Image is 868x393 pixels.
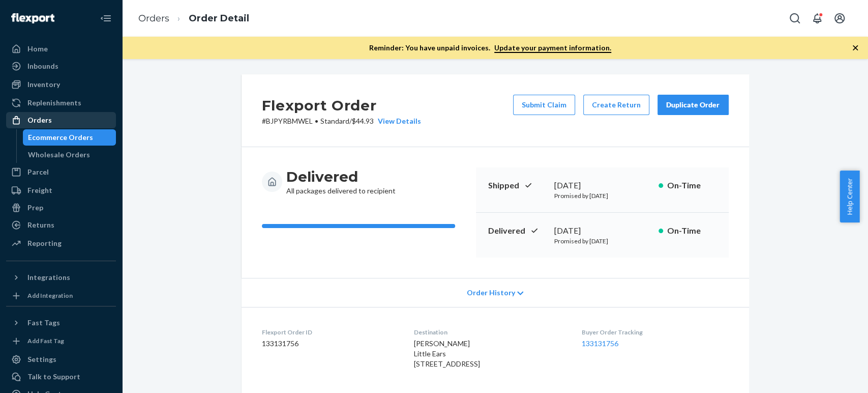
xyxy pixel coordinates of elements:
button: Open Search Box [785,8,805,29]
a: Settings [6,351,116,368]
div: Replenishments [27,98,81,108]
div: Settings [27,354,56,364]
p: Promised by [DATE] [554,237,650,245]
div: Add Integration [27,291,73,300]
div: [DATE] [554,180,650,191]
p: On-Time [667,180,716,191]
div: Duplicate Order [666,100,720,110]
a: Parcel [6,164,116,180]
p: On-Time [667,225,716,237]
a: Add Integration [6,290,116,302]
div: [DATE] [554,225,650,237]
span: Order History [466,288,515,298]
button: Close Navigation [96,8,116,29]
p: Reminder: You have unpaid invoices. [369,43,611,53]
a: Reporting [6,235,116,251]
div: Fast Tags [27,318,60,328]
a: Orders [138,13,169,24]
a: Order Detail [189,13,249,24]
button: Integrations [6,269,116,286]
a: 133131756 [582,339,618,348]
a: Update your payment information. [494,43,611,53]
div: Inbounds [27,61,58,71]
dt: Flexport Order ID [262,328,398,336]
p: Delivered [488,225,546,237]
span: Standard [320,117,349,125]
button: Open notifications [807,8,827,29]
h2: Flexport Order [262,95,421,116]
p: Shipped [488,180,546,191]
button: Help Center [840,171,859,222]
a: Inbounds [6,58,116,74]
a: Wholesale Orders [23,147,116,163]
div: Talk to Support [27,372,80,382]
button: Open account menu [829,8,850,29]
div: Ecommerce Orders [28,132,93,143]
div: Inventory [27,79,60,90]
p: # BJPYRBMWEL / $44.93 [262,116,421,126]
div: Home [27,44,48,54]
button: Create Return [583,95,649,115]
div: Add Fast Tag [27,336,64,345]
button: Duplicate Order [657,95,729,115]
div: Returns [27,220,54,230]
img: Flexport logo [11,13,54,23]
a: Returns [6,217,116,233]
div: Wholesale Orders [28,150,90,160]
p: Promised by [DATE] [554,191,650,200]
div: Reporting [27,238,62,248]
a: Ecommerce Orders [23,129,116,146]
dt: Destination [414,328,565,336]
button: Submit Claim [513,95,575,115]
a: Replenishments [6,95,116,111]
a: Freight [6,182,116,199]
a: Prep [6,200,116,216]
span: • [315,117,318,125]
a: Home [6,41,116,57]
h3: Delivered [286,167,396,186]
div: Integrations [27,272,70,283]
dt: Buyer Order Tracking [582,328,728,336]
a: Inventory [6,76,116,93]
a: Add Fast Tag [6,335,116,347]
div: Prep [27,203,43,213]
div: All packages delivered to recipient [286,167,396,196]
div: Parcel [27,167,49,177]
ol: breadcrumbs [130,4,257,34]
div: Freight [27,185,52,195]
a: Orders [6,112,116,128]
button: View Details [374,116,421,126]
a: Talk to Support [6,369,116,385]
button: Fast Tags [6,315,116,331]
div: Orders [27,115,52,125]
span: [PERSON_NAME] Little Ears [STREET_ADDRESS] [414,339,480,368]
dd: 133131756 [262,339,398,349]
